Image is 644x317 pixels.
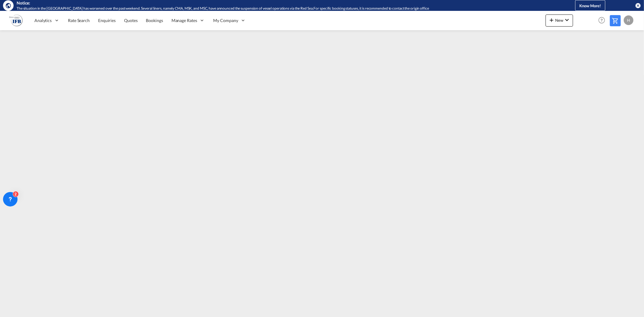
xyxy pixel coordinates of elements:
div: The situation in the Red Sea has worsened over the past weekend. Several liners, namely CMA, MSK,... [17,6,545,11]
button: icon-close-circle [635,2,641,8]
md-icon: icon-plus 400-fg [548,16,555,24]
span: Manage Rates [171,18,197,24]
span: My Company [213,18,238,24]
md-icon: icon-earth [5,2,11,8]
div: Manage Rates [167,11,209,30]
span: Enquiries [98,18,116,23]
span: Quotes [124,18,137,23]
button: icon-plus 400-fgNewicon-chevron-down [546,14,573,27]
div: Help [597,15,610,26]
div: H [624,15,633,25]
span: Rate Search [68,18,90,23]
span: New [548,18,571,23]
a: Enquiries [94,11,120,30]
span: Analytics [34,18,52,24]
span: Know More! [579,3,601,8]
span: Bookings [146,18,163,23]
a: Bookings [142,11,167,30]
img: b628ab10256c11eeb52753acbc15d091.png [9,14,23,27]
md-icon: icon-chevron-down [563,16,571,24]
div: My Company [209,11,250,30]
span: Help [597,15,607,25]
a: Quotes [120,11,142,30]
div: Analytics [30,11,64,30]
a: Rate Search [64,11,94,30]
